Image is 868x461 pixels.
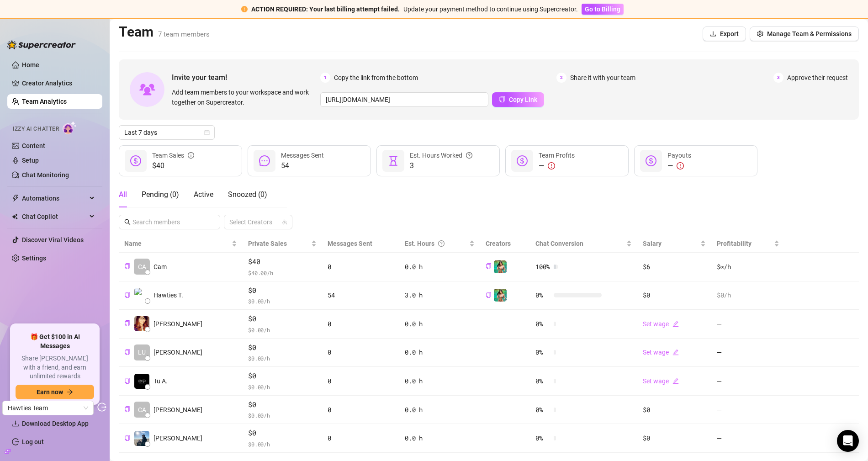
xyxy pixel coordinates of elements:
[124,435,130,441] button: Copy Teammate ID
[132,217,207,227] input: Search members
[119,23,210,41] h2: Team
[172,87,317,107] span: Add team members to your workspace and work together on Supercreator.
[643,349,679,356] a: Set wageedit
[388,155,399,166] span: hourglass
[124,406,130,413] button: Copy Teammate ID
[16,354,94,381] span: Share [PERSON_NAME] with a friend, and earn unlimited rewards
[22,61,39,69] a: Home
[535,347,550,357] span: 0 %
[248,411,317,420] span: $ 0.00 /h
[509,96,537,103] span: Copy Link
[328,319,394,329] div: 0
[124,292,130,298] span: copy
[248,399,317,410] span: $0
[281,152,324,159] span: Messages Sent
[124,263,130,269] span: copy
[535,290,550,300] span: 0 %
[241,6,248,12] span: exclamation-circle
[672,349,679,355] span: edit
[466,150,472,160] span: question-circle
[717,262,779,272] div: $∞ /h
[677,162,684,170] span: exclamation-circle
[16,333,94,350] span: 🎁 Get $100 in AI Messages
[492,92,544,107] button: Copy Link
[711,367,785,396] td: —
[405,405,474,415] div: 0.0 h
[667,160,691,171] div: —
[37,388,63,396] span: Earn now
[194,190,213,199] span: Active
[124,263,130,270] button: Copy Teammate ID
[643,405,706,415] div: $0
[405,319,474,329] div: 0.0 h
[486,292,492,298] span: copy
[248,297,317,306] span: $ 0.00 /h
[248,382,317,392] span: $ 0.00 /h
[97,403,106,412] span: logout
[248,285,317,296] span: $0
[8,401,88,415] span: Hawties Team
[22,98,67,105] a: Team Analytics
[12,213,18,220] img: Chat Copilot
[124,219,131,225] span: search
[837,430,859,452] div: Open Intercom Messenger
[787,73,848,83] span: Approve their request
[188,150,194,160] span: info-circle
[153,262,167,272] span: Cam
[138,347,146,357] span: LU
[717,290,779,300] div: $0 /h
[124,349,130,355] span: copy
[535,262,550,272] span: 100 %
[130,155,141,166] span: dollar-circle
[570,73,635,83] span: Share it with your team
[667,152,691,159] span: Payouts
[172,72,320,83] span: Invite your team!
[486,292,492,299] button: Copy Creator ID
[124,378,130,384] span: copy
[124,238,230,249] span: Name
[134,431,149,446] img: Yamil Sumaran
[124,292,130,299] button: Copy Teammate ID
[158,30,210,38] span: 7 team members
[153,433,202,443] span: [PERSON_NAME]
[13,125,59,133] span: Izzy AI Chatter
[646,155,656,166] span: dollar-circle
[22,254,46,262] a: Settings
[124,320,130,326] span: copy
[153,319,202,329] span: [PERSON_NAME]
[248,354,317,363] span: $ 0.00 /h
[334,73,418,83] span: Copy the link from the bottom
[22,142,45,149] a: Content
[248,342,317,353] span: $0
[405,262,474,272] div: 0.0 h
[7,40,76,49] img: logo-BBDzfeDw.svg
[153,405,202,415] span: [PERSON_NAME]
[494,289,507,302] img: 𝓔𝓷𝓷𝓲𝓭
[582,5,624,13] a: Go to Billing
[711,424,785,453] td: —
[134,374,149,389] img: Tu Agency
[767,30,852,37] span: Manage Team & Permissions
[499,96,505,102] span: copy
[124,377,130,384] button: Copy Teammate ID
[703,26,746,41] button: Export
[153,376,168,386] span: Tu A.
[281,160,324,171] span: 54
[711,339,785,367] td: —
[22,438,44,445] a: Log out
[486,263,492,270] button: Copy Creator ID
[711,396,785,424] td: —
[248,428,317,439] span: $0
[773,73,783,83] span: 3
[124,349,130,356] button: Copy Teammate ID
[248,240,287,247] span: Private Sales
[710,31,716,37] span: download
[63,121,77,134] img: AI Chatter
[750,26,859,41] button: Manage Team & Permissions
[480,235,530,253] th: Creators
[22,236,84,244] a: Discover Viral Videos
[535,433,550,443] span: 0 %
[720,30,739,37] span: Export
[228,190,267,199] span: Snoozed ( 0 )
[22,209,87,224] span: Chat Copilot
